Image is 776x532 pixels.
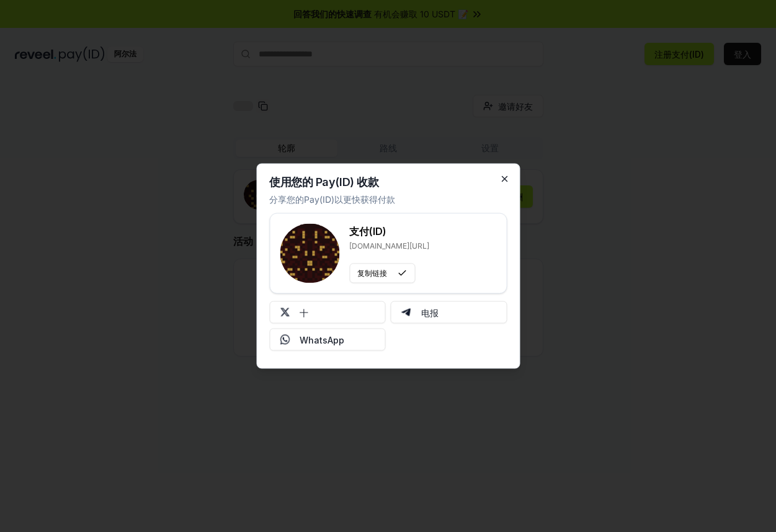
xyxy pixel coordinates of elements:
[300,307,308,317] font: 十
[349,264,415,283] button: 复制链接
[421,307,439,317] font: 电报
[280,308,290,317] img: 十
[357,268,387,278] font: 复制链接
[280,335,290,345] img: Whatsapp
[269,194,395,205] font: 分享您的Pay(ID)以更快获得付款
[269,301,386,324] button: 十
[269,175,378,188] font: 使用您的 Pay(ID) 收款
[391,301,507,324] button: 电报
[401,308,411,317] img: 电报
[349,225,386,237] font: 支付(ID)
[349,241,429,250] font: [DOMAIN_NAME][URL]
[300,334,344,345] font: WhatsApp
[269,329,386,351] button: WhatsApp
